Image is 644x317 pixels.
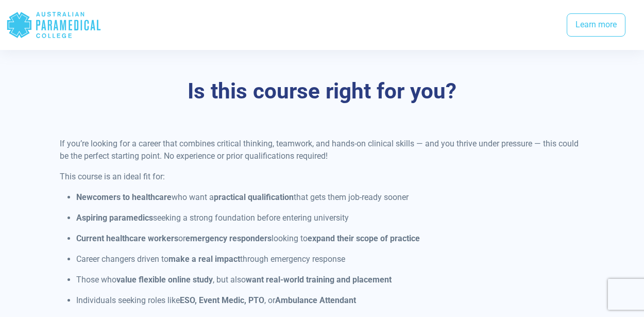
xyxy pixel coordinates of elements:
p: seeking a strong foundation before entering university [76,212,584,224]
p: Individuals seeking roles like , or [76,294,584,307]
strong: Newcomers to healthcare [76,192,172,202]
strong: make a real impact [168,254,240,264]
strong: Ambulance Attendant [275,295,356,305]
p: This course is an ideal fit for: [60,171,584,183]
strong: want real-world training and placement [246,275,392,285]
p: Those who , but also [76,274,584,286]
h3: Is this course right for you? [54,78,590,105]
strong: ESO, Event Medic, PTO [180,295,264,305]
strong: Current healthcare workers [76,233,178,243]
strong: emergency responders [185,233,272,243]
p: If you’re looking for a career that combines critical thinking, teamwork, and hands-on clinical s... [60,138,584,162]
a: Learn more [567,13,625,37]
div: Australian Paramedical College [6,8,101,42]
strong: Aspiring paramedics [76,213,153,223]
p: Career changers driven to through emergency response [76,253,584,265]
strong: expand their scope of practice [308,233,420,243]
strong: practical qualification [214,192,294,202]
strong: value flexible online study [116,275,213,285]
p: who want a that gets them job-ready sooner [76,191,584,204]
p: or looking to [76,232,584,245]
